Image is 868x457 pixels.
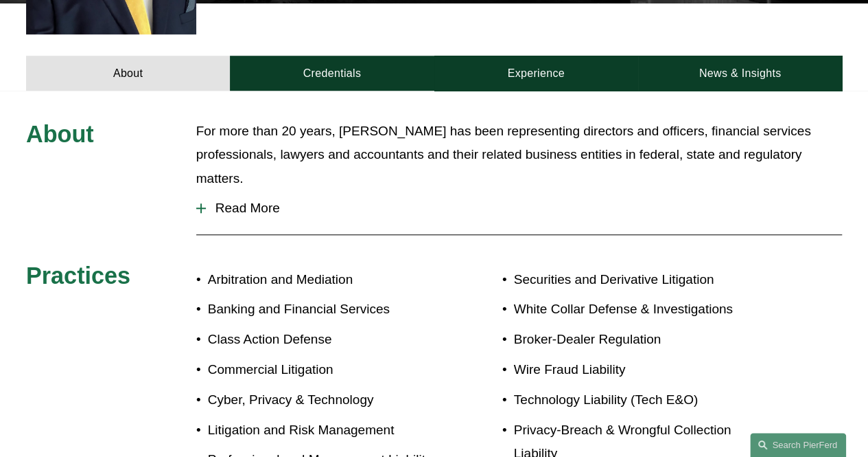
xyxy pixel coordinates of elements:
button: Read More [196,190,842,226]
p: Class Action Defense [208,328,434,351]
p: Litigation and Risk Management [208,419,434,442]
p: Commercial Litigation [208,358,434,381]
p: Arbitration and Mediation [208,268,434,291]
a: Experience [434,56,638,91]
p: For more than 20 years, [PERSON_NAME] has been representing directors and officers, financial ser... [196,120,842,190]
p: Technology Liability (Tech E&O) [514,388,774,412]
p: Wire Fraud Liability [514,358,774,381]
span: Practices [26,263,130,289]
span: Read More [206,201,842,216]
p: White Collar Defense & Investigations [514,298,774,321]
p: Securities and Derivative Litigation [514,268,774,291]
a: Credentials [230,56,434,91]
p: Banking and Financial Services [208,298,434,321]
p: Cyber, Privacy & Technology [208,388,434,412]
p: Broker-Dealer Regulation [514,328,774,351]
a: About [26,56,230,91]
a: Search this site [750,433,846,457]
a: News & Insights [638,56,842,91]
span: About [26,121,94,147]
